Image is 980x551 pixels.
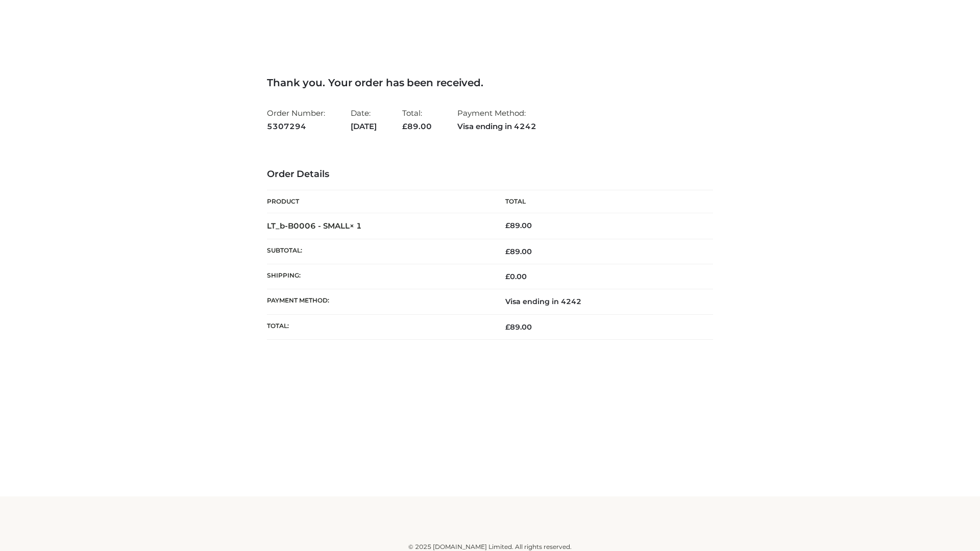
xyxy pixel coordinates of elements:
td: Visa ending in 4242 [490,289,713,314]
span: 89.00 [505,247,532,256]
th: Product [267,190,490,213]
span: £ [505,221,510,230]
li: Date: [351,104,377,135]
th: Total: [267,314,490,339]
th: Payment method: [267,289,490,314]
strong: LT_b-B0006 - SMALL [267,221,362,231]
li: Payment Method: [457,104,536,135]
strong: × 1 [350,221,362,231]
span: 89.00 [505,322,532,332]
h3: Thank you. Your order has been received. [267,77,713,89]
span: £ [505,247,510,256]
h3: Order Details [267,169,713,180]
span: £ [505,272,510,281]
th: Shipping: [267,264,490,289]
strong: Visa ending in 4242 [457,120,536,133]
strong: 5307294 [267,120,325,133]
span: 89.00 [402,121,432,131]
li: Order Number: [267,104,325,135]
span: £ [505,322,510,332]
th: Subtotal: [267,239,490,264]
bdi: 89.00 [505,221,532,230]
bdi: 0.00 [505,272,527,281]
strong: [DATE] [351,120,377,133]
th: Total [490,190,713,213]
li: Total: [402,104,432,135]
span: £ [402,121,407,131]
